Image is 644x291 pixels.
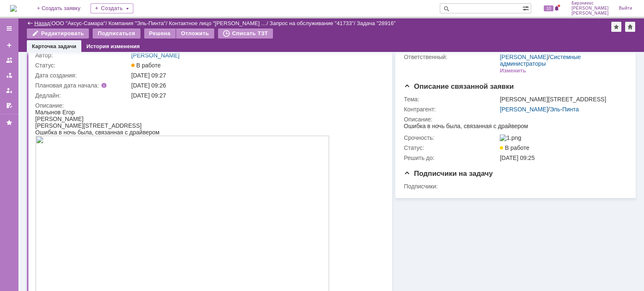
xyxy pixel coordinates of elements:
[86,43,140,49] a: История изменения
[500,54,581,67] a: Системные администраторы
[35,92,130,99] div: Дедлайн:
[571,11,609,16] span: [PERSON_NAME]
[50,20,51,26] div: |
[52,20,109,26] div: /
[404,144,498,151] div: Статус:
[32,43,76,49] a: Карточка задачи
[404,170,493,178] span: Подписчики на задачу
[169,20,267,26] a: Контактное лицо "[PERSON_NAME] …
[404,183,498,190] div: Подписчики:
[52,20,106,26] a: ООО "Аксус-Самара"
[500,54,548,60] a: [PERSON_NAME]
[500,134,521,141] img: 1.png
[404,116,625,123] div: Описание:
[35,102,382,109] div: Описание:
[35,72,130,79] div: Дата создания:
[500,54,623,67] div: /
[169,20,270,26] div: /
[404,82,514,90] span: Описание связанной заявки
[404,106,498,113] div: Контрагент:
[571,1,609,6] span: Бирзниекс
[500,106,623,113] div: /
[500,155,535,161] span: [DATE] 09:25
[35,82,119,89] div: Плановая дата начала:
[3,99,16,112] a: Мои согласования
[131,52,179,59] a: [PERSON_NAME]
[131,62,161,69] span: В работе
[404,134,498,141] div: Срочность:
[544,5,553,11] span: 10
[131,72,380,79] div: [DATE] 09:27
[270,20,357,26] div: /
[35,52,130,59] div: Автор:
[3,84,16,97] a: Мои заявки
[611,22,621,32] div: Добавить в избранное
[404,54,498,60] div: Ответственный:
[131,92,380,99] div: [DATE] 09:27
[522,4,531,12] span: Расширенный поиск
[10,5,17,12] img: logo
[34,20,50,26] a: Назад
[35,62,130,69] div: Статус:
[3,54,16,67] a: Заявки на командах
[404,155,498,161] div: Решить до:
[550,106,579,113] a: Эль-Пинта
[571,6,609,11] span: [PERSON_NAME]
[109,20,166,26] a: Компания "Эль-Пинта"
[109,20,169,26] div: /
[500,144,529,151] span: В работе
[3,39,16,52] a: Создать заявку
[10,5,17,12] a: Перейти на домашнюю страницу
[3,69,16,82] a: Заявки в моей ответственности
[270,20,354,26] a: Запрос на обслуживание "41733"
[500,106,548,113] a: [PERSON_NAME]
[500,96,623,103] div: [PERSON_NAME][STREET_ADDRESS]
[91,3,133,13] div: Создать
[500,67,526,74] div: Изменить
[404,96,498,103] div: Тема:
[357,20,396,26] div: Задача "28916"
[625,22,635,32] div: Сделать домашней страницей
[131,82,380,89] div: [DATE] 09:26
